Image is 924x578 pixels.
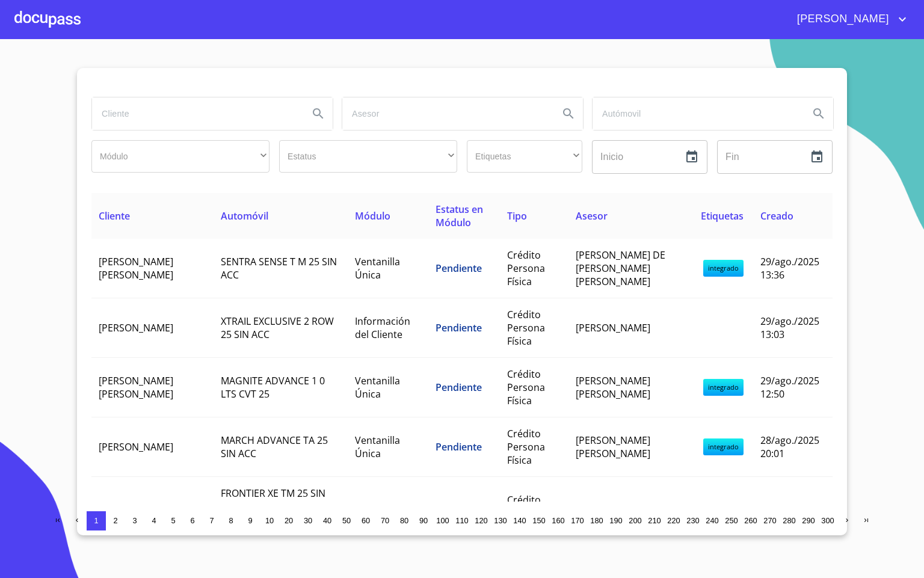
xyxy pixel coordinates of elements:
span: Ventanilla Única [355,255,400,281]
button: 160 [549,511,568,530]
button: 50 [337,511,356,530]
span: 150 [532,516,545,525]
span: 160 [552,516,564,525]
span: 290 [802,516,815,525]
div: ​ [91,140,269,173]
span: 140 [513,516,526,525]
span: 110 [455,516,468,525]
span: 20 [285,516,293,525]
button: 9 [241,511,260,530]
span: Creado [760,209,793,223]
button: 8 [221,511,241,530]
span: [PERSON_NAME] [PERSON_NAME] [99,255,173,281]
span: Módulo [355,209,390,223]
span: 100 [436,516,449,525]
span: 90 [419,516,428,525]
span: Cliente [99,209,130,223]
input: search [92,97,299,130]
button: 190 [606,511,626,530]
button: 150 [529,511,549,530]
span: [PERSON_NAME] [PERSON_NAME] [99,374,173,401]
span: 280 [783,516,795,525]
span: integrado [703,260,744,277]
span: MAGNITE ADVANCE 1 0 LTS CVT 25 [221,374,325,401]
button: 5 [164,511,183,530]
button: 7 [202,511,221,530]
span: Asesor [576,209,608,223]
span: Pendiente [436,381,482,394]
span: [PERSON_NAME] [PERSON_NAME] [576,434,650,460]
span: 28/ago./2025 20:01 [760,434,819,460]
span: [PERSON_NAME] [788,10,895,29]
span: 300 [821,516,834,525]
button: 200 [626,511,645,530]
span: FRONTIER XE TM 25 SIN ACC FRONTIER LE TM 25 SIN ACC FRONTIER LE TA 25 SIN ACC [221,487,330,540]
span: Automóvil [221,209,268,223]
button: 80 [395,511,414,530]
button: 120 [472,511,491,530]
button: 10 [260,511,279,530]
span: 29/ago./2025 13:36 [760,255,819,281]
button: 230 [683,511,703,530]
span: 28/ago./2025 12:03 [760,500,819,526]
span: [PERSON_NAME] [99,321,173,334]
span: Etiquetas [701,209,744,223]
button: 270 [760,511,780,530]
button: 240 [703,511,722,530]
span: Información del Cliente [355,315,410,341]
span: Pendiente [436,262,482,275]
span: 6 [190,516,194,525]
button: 70 [375,511,395,530]
button: 260 [741,511,760,530]
button: 2 [106,511,125,530]
span: Asignación de Ventas [355,500,418,526]
span: SENTRA SENSE T M 25 SIN ACC [221,255,337,281]
span: Crédito Persona Física [507,308,545,348]
span: Crédito Persona Física [507,248,545,288]
span: integrado [703,379,744,396]
span: Crédito Persona Física [507,493,545,533]
span: Pendiente [436,440,482,453]
button: 220 [664,511,683,530]
button: 210 [645,511,664,530]
button: Search [304,99,333,128]
button: Search [804,99,833,128]
span: [PERSON_NAME] [PERSON_NAME] [99,500,173,526]
span: 30 [304,516,312,525]
span: 50 [342,516,351,525]
span: Ventanilla Única [355,434,400,460]
button: 40 [318,511,337,530]
input: search [593,97,799,130]
button: 280 [780,511,799,530]
span: 2 [113,516,117,525]
span: Crédito Persona Física [507,367,545,407]
span: [PERSON_NAME] [99,440,173,453]
button: 110 [452,511,472,530]
button: account of current user [788,10,910,29]
span: 10 [265,516,274,525]
button: 60 [356,511,375,530]
span: 180 [590,516,603,525]
span: 3 [132,516,137,525]
button: 300 [818,511,837,530]
span: 250 [725,516,738,525]
span: [PERSON_NAME] [576,321,650,334]
span: 7 [209,516,214,525]
button: 30 [298,511,318,530]
span: XTRAIL EXCLUSIVE 2 ROW 25 SIN ACC [221,315,334,341]
span: Tipo [507,209,527,223]
span: Estatus en Módulo [436,203,483,229]
button: 20 [279,511,298,530]
span: 60 [362,516,370,525]
span: 220 [667,516,680,525]
span: 260 [744,516,757,525]
span: 270 [763,516,776,525]
button: 1 [87,511,106,530]
button: 4 [144,511,164,530]
span: 230 [686,516,699,525]
span: 210 [648,516,661,525]
div: ​ [467,140,582,173]
span: 5 [171,516,175,525]
input: search [342,97,549,130]
button: 290 [799,511,818,530]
